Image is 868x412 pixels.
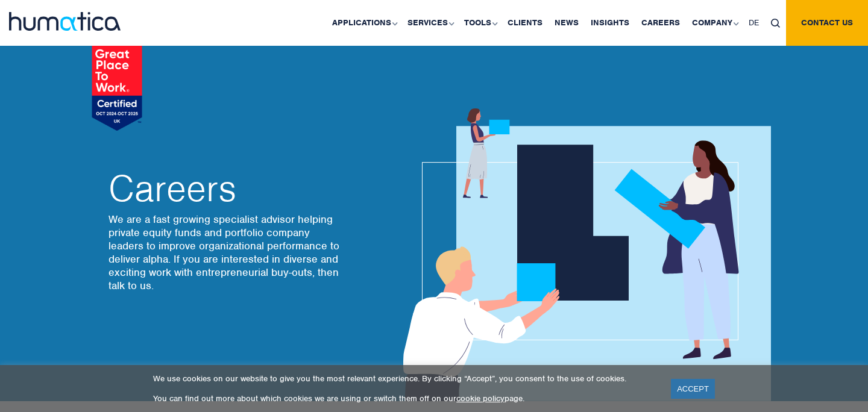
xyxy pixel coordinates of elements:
[671,379,715,399] a: ACCEPT
[108,213,344,292] p: We are a fast growing specialist advisor helping private equity funds and portfolio company leade...
[771,19,780,28] img: search_icon
[456,393,505,404] a: cookie policy
[153,393,656,404] p: You can find out more about which cookies we are using or switch them off on our page.
[108,170,344,207] h2: Careers
[153,373,656,384] p: We use cookies on our website to give you the most relevant experience. By clicking “Accept”, you...
[9,12,121,31] img: logo
[392,108,771,401] img: about_banner1
[749,17,759,28] span: DE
